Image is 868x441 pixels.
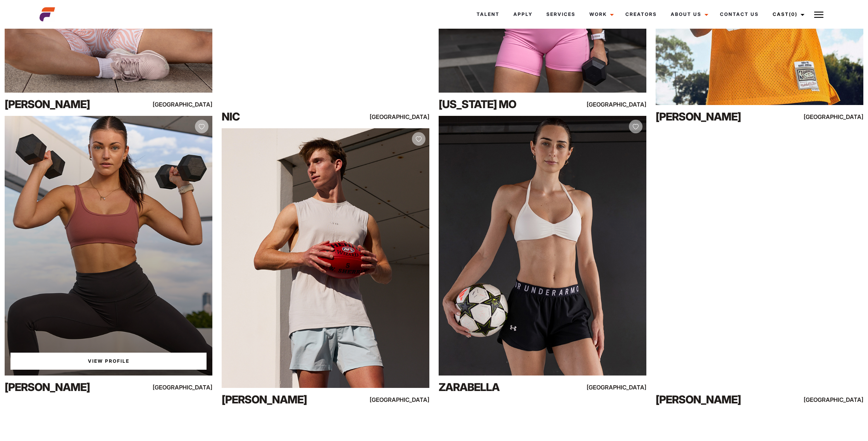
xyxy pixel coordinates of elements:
a: About Us [664,4,713,25]
div: [PERSON_NAME] [656,392,780,407]
a: Services [539,4,582,25]
div: [GEOGRAPHIC_DATA] [584,100,646,109]
div: [PERSON_NAME] [656,109,780,124]
img: cropped-aefm-brand-fav-22-square.png [40,7,55,22]
img: Burger icon [814,10,823,19]
a: Contact Us [713,4,766,25]
div: [US_STATE] Mo [439,96,563,112]
div: [PERSON_NAME] [222,392,346,407]
span: (0) [789,11,797,17]
div: [PERSON_NAME] [5,379,129,395]
div: [GEOGRAPHIC_DATA] [367,112,429,122]
a: Work [582,4,618,25]
div: [GEOGRAPHIC_DATA] [801,395,863,405]
div: [GEOGRAPHIC_DATA] [584,382,646,392]
div: [GEOGRAPHIC_DATA] [801,112,863,122]
a: Creators [618,4,664,25]
div: Nic [222,109,346,124]
div: [PERSON_NAME] [5,96,129,112]
a: Apply [506,4,539,25]
div: Zarabella [439,379,563,395]
a: Talent [470,4,506,25]
div: [GEOGRAPHIC_DATA] [150,100,212,109]
div: [GEOGRAPHIC_DATA] [367,395,429,405]
div: [GEOGRAPHIC_DATA] [150,382,212,392]
a: Cast(0) [766,4,809,25]
a: View Oceane'sProfile [10,353,207,370]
